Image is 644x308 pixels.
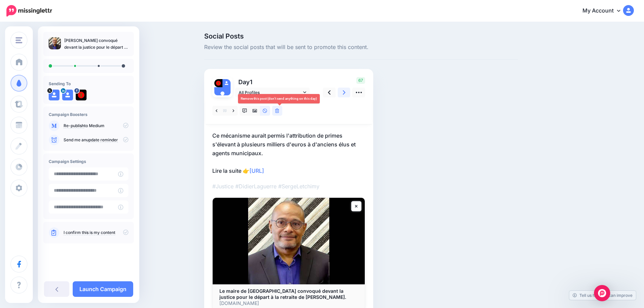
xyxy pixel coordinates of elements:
img: user_default_image.png [62,90,73,100]
img: Missinglettr [6,5,52,17]
a: My Account [576,3,634,19]
a: Tell us how we can improve [569,291,636,300]
a: update reminder [86,137,118,143]
p: Day [235,77,311,87]
a: Re-publish [64,123,84,128]
img: 474871652_1172320894900914_7635307436973398141_n-bsa152193.jpg [214,79,222,87]
p: [PERSON_NAME] convoqué devant la justice pour le départ à la retraite de [PERSON_NAME]. [64,37,128,51]
span: All Profiles [239,89,302,96]
span: Review the social posts that will be sent to promote this content. [204,43,518,52]
p: Ce mécanisme aurait permis l'attribution de primes s'élevant à plusieurs milliers d'euros à d'anc... [212,131,365,175]
span: Social Posts [204,33,518,40]
a: I confirm this is my content [64,230,115,235]
img: 474871652_1172320894900914_7635307436973398141_n-bsa152193.jpg [76,90,87,100]
a: [URL] [249,167,264,174]
a: All Profiles [235,88,310,97]
div: Open Intercom Messenger [594,285,610,301]
b: Le maire de [GEOGRAPHIC_DATA] convoqué devant la justice pour le départ à la retraite de [PERSON_... [219,288,346,300]
img: user_default_image.png [214,87,231,103]
img: 5b61a0fb8c5ab1dbc5f75150ef187d78_thumb.jpg [49,37,61,49]
span: 67 [356,77,365,84]
img: user_default_image.png [49,90,59,100]
h4: Campaign Boosters [49,112,128,117]
img: user_default_image.png [222,79,231,87]
img: Le maire de Fort-de-France convoqué devant la justice pour le départ à la retraite de Serge Letch... [213,198,365,284]
span: 1 [250,78,253,86]
p: to Medium [64,123,128,129]
img: menu.png [16,37,22,43]
p: #Justice #DidierLaguerre #SergeLetchimy [212,182,365,191]
h4: Sending To [49,81,128,86]
p: [DOMAIN_NAME] [219,300,358,306]
h4: Campaign Settings [49,159,128,164]
p: Send me an [64,137,128,143]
